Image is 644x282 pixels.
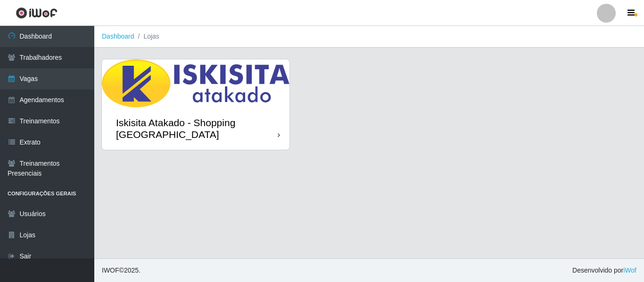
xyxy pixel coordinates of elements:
[102,266,140,275] span: © 2025 .
[102,266,119,274] span: IWOF
[94,26,644,48] nav: breadcrumb
[102,59,289,107] img: cardImg
[572,266,636,275] span: Desenvolvido por
[16,7,58,19] img: CoreUI Logo
[102,32,134,40] a: Dashboard
[134,32,159,41] li: Lojas
[102,59,289,150] a: Iskisita Atakado - Shopping [GEOGRAPHIC_DATA]
[116,117,278,140] div: Iskisita Atakado - Shopping [GEOGRAPHIC_DATA]
[623,266,636,274] a: iWof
